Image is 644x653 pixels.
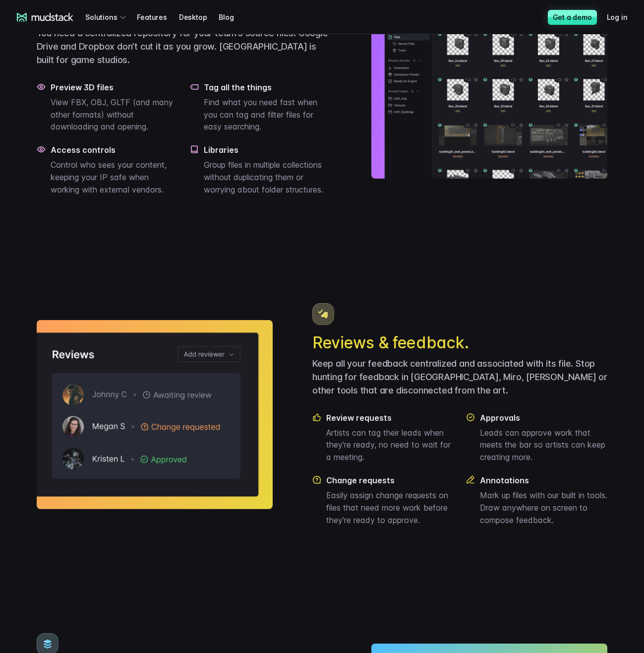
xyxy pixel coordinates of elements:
h2: Reviews & feedback. [312,333,608,353]
div: Solutions [85,8,129,26]
h4: Change requests [326,475,454,485]
h4: Libraries [204,145,332,155]
a: Desktop [179,8,219,26]
p: Find what you need fast when you can tag and filter files for easy searching. [204,96,332,133]
h4: Access controls [51,145,178,155]
p: Leads can approve work that meets the bar so artists can keep creating more. [480,427,608,463]
h4: Annotations [480,475,608,485]
a: Features [137,8,178,26]
a: Get a demo [548,10,597,25]
h4: Review requests [326,413,454,423]
h4: Preview 3D files [51,82,178,92]
h4: Tag all the things [204,82,332,92]
span: Work with outsourced artists? [11,180,116,188]
p: You need a centralized repository for your team’s source files. Google Drive and Dropbox don’t cu... [37,26,332,66]
img: Reviews interface [37,320,273,509]
a: mudstack logo [17,13,74,22]
span: Art team size [166,82,212,90]
input: Work with outsourced artists? [2,180,9,187]
p: View FBX, OBJ, GLTF (and many other formats) without downloading and opening. [51,96,178,133]
p: Easily assign change requests on files that need more work before they're ready to approve. [326,489,454,526]
a: Blog [219,8,245,26]
span: Last name [166,0,203,9]
p: Group files in multiple collections without duplicating them or worrying about folder structures. [204,159,332,196]
p: Mark up files with our built in tools. Draw anywhere on screen to compose feedback. [480,489,608,526]
p: Keep all your feedback centralized and associated with its file. Stop hunting for feedback in [GE... [312,357,608,397]
h4: Approvals [480,413,608,423]
a: Log in [607,8,640,26]
span: Job title [166,41,193,50]
p: Artists can tag their leads when they're ready, no need to wait for a meeting. [326,427,454,463]
p: Control who sees your content, keeping your IP safe when working with external vendors. [51,159,178,196]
